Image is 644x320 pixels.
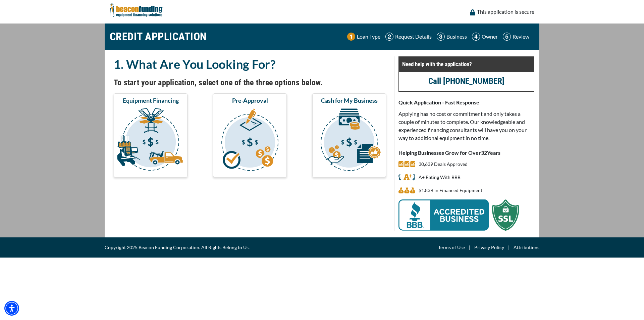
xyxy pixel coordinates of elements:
span: 32 [481,149,487,156]
a: Terms of Use [438,243,465,252]
img: Pre-Approval [214,107,285,174]
img: Cash for My Business [314,107,385,174]
button: Cash for My Business [312,93,386,177]
img: Step 5 [503,33,511,41]
span: | [465,243,474,252]
span: Pre-Approval [232,96,268,104]
p: Need help with the application? [402,60,531,68]
h2: 1. What Are You Looking For? [114,56,386,72]
button: Equipment Financing [114,93,187,177]
a: Attributions [514,243,539,252]
h1: CREDIT APPLICATION [110,27,207,46]
p: This application is secure [477,8,534,16]
a: Privacy Policy [474,243,504,252]
img: BBB Acredited Business and SSL Protection [398,199,519,231]
img: Equipment Financing [115,107,186,174]
img: Step 3 [437,33,445,41]
p: $1,829,294,621 in Financed Equipment [419,186,482,194]
span: Copyright 2025 Beacon Funding Corporation. All Rights Belong to Us. [105,243,250,252]
button: Pre-Approval [213,93,287,177]
div: Accessibility Menu [4,301,19,316]
p: Owner [482,33,498,41]
span: | [504,243,514,252]
p: Applying has no cost or commitment and only takes a couple of minutes to complete. Our knowledgea... [398,110,534,142]
p: A+ Rating With BBB [419,173,461,181]
span: Cash for My Business [321,96,378,104]
img: Step 4 [472,33,480,41]
p: Loan Type [357,33,380,41]
p: Request Details [395,33,432,41]
img: lock icon to convery security [470,9,475,15]
p: Helping Businesses Grow for Over Years [398,149,534,157]
span: Equipment Financing [123,96,179,104]
p: Business [446,33,467,41]
p: Quick Application - Fast Response [398,98,534,106]
p: Review [513,33,529,41]
p: 30,639 Deals Approved [419,160,468,168]
a: Call [PHONE_NUMBER] [428,76,504,86]
h4: To start your application, select one of the three options below. [114,77,386,88]
img: Step 1 [347,33,355,41]
img: Step 2 [385,33,393,41]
